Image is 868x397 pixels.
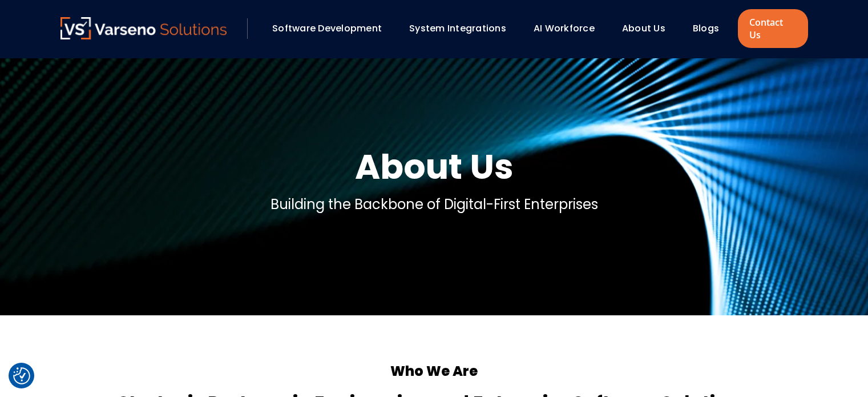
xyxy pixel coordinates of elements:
a: Software Development [272,22,382,35]
a: System Integrations [409,22,506,35]
a: About Us [622,22,665,35]
a: Contact Us [738,9,808,48]
img: Revisit consent button [13,367,30,384]
div: About Us [616,19,681,38]
div: Software Development [267,19,398,38]
img: Varseno Solutions – Product Engineering & IT Services [60,17,227,39]
a: AI Workforce [534,22,595,35]
a: Blogs [693,22,719,35]
div: Blogs [687,19,735,38]
h5: Who We Are [60,361,808,382]
p: Building the Backbone of Digital-First Enterprises [271,194,598,215]
div: System Integrations [403,19,522,38]
div: AI Workforce [528,19,611,38]
button: Cookie Settings [13,367,30,384]
h1: About Us [355,144,514,190]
